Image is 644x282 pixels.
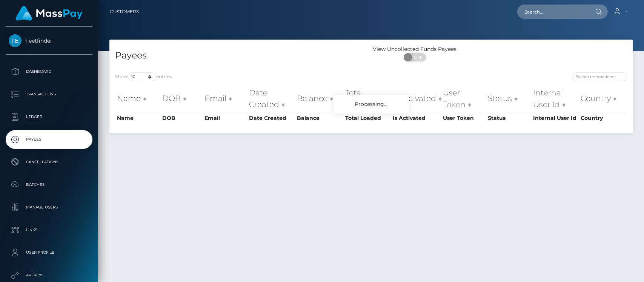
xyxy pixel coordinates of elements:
[6,62,92,81] a: Dashboard
[115,72,172,81] label: Show entries
[6,221,92,239] a: Links
[579,85,627,112] th: Country
[579,112,627,124] th: Country
[9,134,89,145] p: Payees
[6,243,92,262] a: User Profile
[334,95,409,113] div: Processing...
[6,107,92,126] a: Ledger
[203,85,247,112] th: Email
[9,156,89,168] p: Cancellations
[391,112,441,124] th: Is Activated
[6,198,92,217] a: Manage Users
[531,85,579,112] th: Internal User Id
[295,112,343,124] th: Balance
[6,153,92,172] a: Cancellations
[371,45,458,53] div: View Uncollected Funds Payees
[9,66,89,77] p: Dashboard
[15,6,83,21] img: MassPay Logo
[6,37,92,44] span: Feetfinder
[9,224,89,236] p: Links
[486,85,531,112] th: Status
[9,202,89,213] p: Manage Users
[160,112,203,124] th: DOB
[391,85,441,112] th: Is Activated
[441,112,486,124] th: User Token
[6,85,92,104] a: Transactions
[115,112,160,124] th: Name
[486,112,531,124] th: Status
[115,85,160,112] th: Name
[9,247,89,258] p: User Profile
[408,53,427,61] span: OFF
[343,85,391,112] th: Total Loaded
[110,4,139,20] a: Customers
[203,112,247,124] th: Email
[441,85,486,112] th: User Token
[9,34,22,47] img: Feetfinder
[572,72,627,81] input: Search transactions
[6,130,92,149] a: Payees
[6,175,92,194] a: Batches
[295,85,343,112] th: Balance
[247,85,295,112] th: Date Created
[9,179,89,190] p: Batches
[531,112,579,124] th: Internal User Id
[517,5,588,19] input: Search...
[9,111,89,123] p: Ledger
[9,89,89,100] p: Transactions
[160,85,203,112] th: DOB
[247,112,295,124] th: Date Created
[128,72,156,81] select: Showentries
[115,49,366,62] h4: Payees
[9,270,89,281] p: API Keys
[343,112,391,124] th: Total Loaded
